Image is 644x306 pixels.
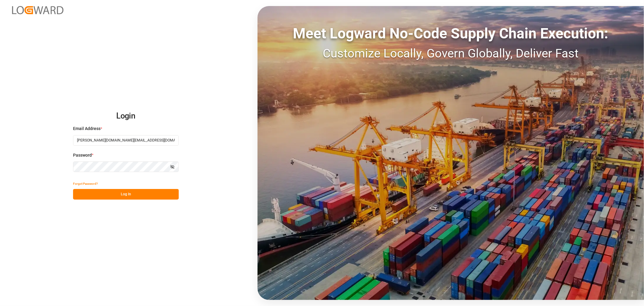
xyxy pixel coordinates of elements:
[73,135,179,146] input: Enter your email
[73,178,98,189] button: Forgot Password?
[12,6,63,14] img: Logward_new_orange.png
[258,23,644,44] div: Meet Logward No-Code Supply Chain Execution:
[73,189,179,200] button: Log In
[73,125,101,132] span: Email Address
[258,44,644,63] div: Customize Locally, Govern Globally, Deliver Fast
[73,152,92,158] span: Password
[73,106,179,126] h2: Login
